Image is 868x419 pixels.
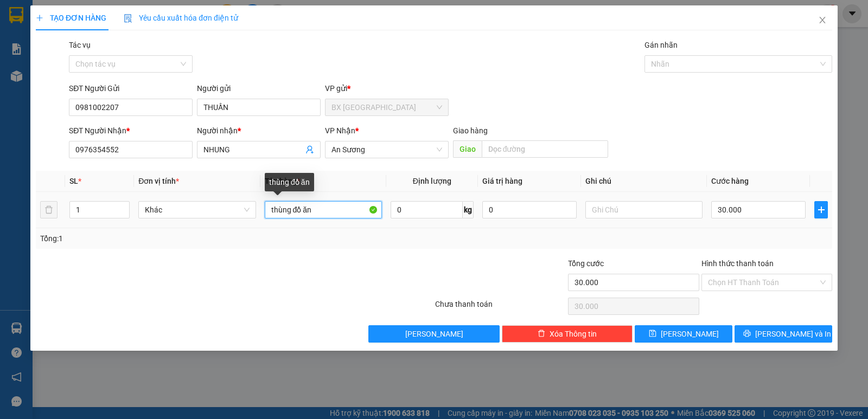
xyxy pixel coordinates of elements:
[711,177,749,185] span: Cước hàng
[482,177,522,185] span: Giá trị hàng
[124,14,238,22] span: Yêu cầu xuất hóa đơn điện tử
[265,201,382,218] input: VD: Bàn, Ghế
[755,328,831,340] span: [PERSON_NAME] và In
[585,201,703,218] input: Ghi Chú
[127,10,153,22] span: Nhận:
[127,35,237,48] div: KHAHC
[550,328,597,340] span: Xóa Thông tin
[265,173,314,191] div: thùng đồ ăn
[138,177,179,185] span: Đơn vị tính
[482,140,609,158] input: Dọc đường
[69,125,193,137] div: SĐT Người Nhận
[9,9,119,35] div: BX [GEOGRAPHIC_DATA]
[325,82,449,94] div: VP gửi
[568,259,604,268] span: Tổng cước
[814,201,828,218] button: plus
[305,145,314,154] span: user-add
[368,325,499,343] button: [PERSON_NAME]
[735,325,832,343] button: printer[PERSON_NAME] và In
[701,259,774,268] label: Hình thức thanh toán
[325,126,355,135] span: VP Nhận
[69,82,193,94] div: SĐT Người Gửi
[331,141,442,158] span: An Sương
[69,177,78,185] span: SL
[635,325,732,343] button: save[PERSON_NAME]
[818,16,827,24] span: close
[9,48,119,63] div: 0868890492
[581,171,707,192] th: Ghi chú
[453,126,488,135] span: Giao hàng
[502,325,633,343] button: deleteXóa Thông tin
[145,202,249,218] span: Khác
[197,125,321,137] div: Người nhận
[9,10,26,22] span: Gửi:
[8,70,121,83] div: 70.000
[661,328,719,340] span: [PERSON_NAME]
[482,201,577,218] input: 0
[453,140,482,158] span: Giao
[807,5,838,36] button: Close
[405,328,463,340] span: [PERSON_NAME]
[463,201,474,218] span: kg
[413,177,451,185] span: Định lượng
[8,71,25,82] span: CR :
[197,82,321,94] div: Người gửi
[644,41,678,49] label: Gán nhãn
[9,35,119,48] div: KHACH
[331,99,442,115] span: BX Tân Châu
[124,14,132,23] img: icon
[743,330,751,338] span: printer
[40,233,336,244] div: Tổng: 1
[127,9,237,35] div: VP [GEOGRAPHIC_DATA]
[815,205,827,214] span: plus
[434,298,567,317] div: Chưa thanh toán
[36,14,43,22] span: plus
[36,14,106,22] span: TẠO ĐƠN HÀNG
[40,201,58,218] button: delete
[127,48,237,63] div: 0868890492
[69,41,91,49] label: Tác vụ
[649,330,656,338] span: save
[538,330,545,338] span: delete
